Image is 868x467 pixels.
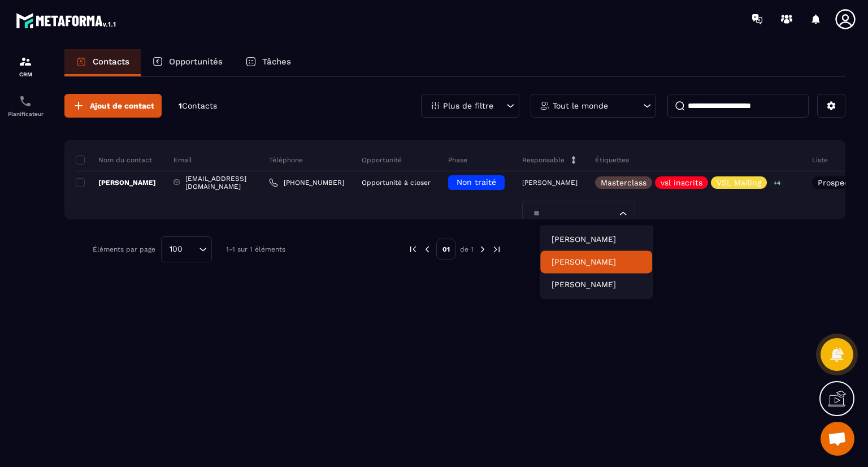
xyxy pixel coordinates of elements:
img: logo [16,10,118,31]
a: [PHONE_NUMBER] [269,178,344,187]
a: schedulerschedulerPlanificateur [3,86,48,126]
p: Email [173,155,192,165]
p: de 1 [460,245,474,254]
img: next [478,244,488,254]
p: VSL Mailing [717,179,761,187]
img: prev [422,244,432,254]
p: Contacts [93,57,129,67]
p: Planificateur [3,111,48,117]
span: Non traité [457,178,496,187]
p: Tout le monde [553,102,608,110]
input: Search for option [530,207,617,220]
p: Éléments par page [93,245,155,253]
p: Najoua Fouillat [552,256,641,267]
div: Ouvrir le chat [821,422,854,456]
p: Liste [812,155,828,165]
img: formation [19,55,32,68]
p: [PERSON_NAME] [522,179,578,187]
a: Tâches [234,49,302,76]
button: Ajout de contact [64,94,162,118]
p: Plus de filtre [443,102,493,110]
p: Pauline Robinard [552,279,641,290]
img: prev [408,244,418,254]
p: +4 [770,177,784,189]
a: formationformationCRM [3,46,48,86]
p: CRM [3,71,48,77]
p: Opportunité à closer [362,179,431,187]
span: Contacts [182,101,217,110]
p: [PERSON_NAME] [76,178,156,187]
a: Contacts [64,49,141,76]
p: Responsable [522,155,565,165]
span: 100 [166,243,186,256]
p: Étiquettes [595,155,629,165]
p: 1-1 sur 1 éléments [226,245,285,253]
div: Search for option [522,201,635,227]
span: Ajout de contact [90,100,154,111]
p: Phase [448,155,467,165]
p: Manon Napolitano [552,233,641,245]
p: Opportunités [169,57,223,67]
div: Search for option [161,236,212,262]
input: Search for option [186,243,196,256]
p: Téléphone [269,155,303,165]
img: next [492,244,502,254]
p: Tâches [262,57,291,67]
p: Masterclass [601,179,646,187]
img: scheduler [19,94,32,108]
p: 1 [179,101,217,111]
a: Opportunités [141,49,234,76]
p: Nom du contact [76,155,152,165]
p: vsl inscrits [661,179,702,187]
p: 01 [436,239,456,260]
p: Opportunité [362,155,402,165]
